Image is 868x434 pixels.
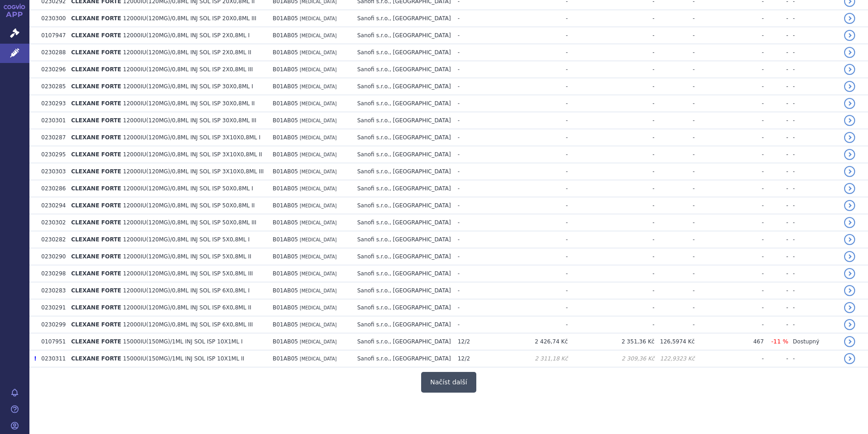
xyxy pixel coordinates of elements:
[655,129,695,146] td: -
[764,231,788,248] td: -
[37,231,67,248] td: 0230282
[123,15,257,22] span: 12000IU(120MG)/0,8ML INJ SOL ISP 20X0,8ML III
[486,197,568,214] td: -
[353,333,453,350] td: Sanofi s.r.o., [GEOGRAPHIC_DATA]
[844,183,855,194] a: detail
[123,32,250,39] span: 12000IU(120MG)/0,8ML INJ SOL ISP 2X0,8ML I
[486,231,568,248] td: -
[568,197,655,214] td: -
[764,44,788,61] td: -
[568,265,655,282] td: -
[37,333,67,350] td: 0107951
[568,10,655,27] td: -
[273,219,298,226] span: B01AB05
[300,305,337,310] span: [MEDICAL_DATA]
[486,316,568,333] td: -
[353,248,453,265] td: Sanofi s.r.o., [GEOGRAPHIC_DATA]
[788,197,840,214] td: -
[71,100,121,107] span: CLEXANE FORTE
[568,78,655,95] td: -
[788,299,840,316] td: -
[844,353,855,364] a: detail
[300,16,337,21] span: [MEDICAL_DATA]
[71,304,121,311] span: CLEXANE FORTE
[844,30,855,41] a: detail
[655,27,695,44] td: -
[353,146,453,163] td: Sanofi s.r.o., [GEOGRAPHIC_DATA]
[71,270,121,277] span: CLEXANE FORTE
[71,219,121,226] span: CLEXANE FORTE
[486,78,568,95] td: -
[300,152,337,157] span: [MEDICAL_DATA]
[353,180,453,197] td: Sanofi s.r.o., [GEOGRAPHIC_DATA]
[486,27,568,44] td: -
[71,185,121,192] span: CLEXANE FORTE
[453,146,486,163] td: -
[353,61,453,78] td: Sanofi s.r.o., [GEOGRAPHIC_DATA]
[771,338,788,345] span: -11 %
[71,15,121,22] span: CLEXANE FORTE
[300,322,337,327] span: [MEDICAL_DATA]
[123,304,251,311] span: 12000IU(120MG)/0,8ML INJ SOL ISP 6X0,8ML II
[273,83,298,90] span: B01AB05
[300,33,337,38] span: [MEDICAL_DATA]
[37,265,67,282] td: 0230298
[655,197,695,214] td: -
[453,231,486,248] td: -
[568,316,655,333] td: -
[273,15,298,22] span: B01AB05
[844,336,855,347] a: detail
[453,316,486,333] td: -
[788,112,840,129] td: -
[300,339,337,344] span: [MEDICAL_DATA]
[300,50,337,55] span: [MEDICAL_DATA]
[353,350,453,367] td: Sanofi s.r.o., [GEOGRAPHIC_DATA]
[353,95,453,112] td: Sanofi s.r.o., [GEOGRAPHIC_DATA]
[71,202,121,209] span: CLEXANE FORTE
[788,214,840,231] td: -
[71,151,121,158] span: CLEXANE FORTE
[568,146,655,163] td: -
[568,163,655,180] td: -
[655,333,695,350] td: 126,5974 Kč
[123,270,253,277] span: 12000IU(120MG)/0,8ML INJ SOL ISP 5X0,8ML III
[453,95,486,112] td: -
[764,197,788,214] td: -
[37,10,67,27] td: 0230300
[695,248,764,265] td: -
[788,10,840,27] td: -
[273,66,298,73] span: B01AB05
[844,302,855,313] a: detail
[655,248,695,265] td: -
[71,83,121,90] span: CLEXANE FORTE
[300,203,337,208] span: [MEDICAL_DATA]
[695,265,764,282] td: -
[37,299,67,316] td: 0230291
[844,234,855,245] a: detail
[353,231,453,248] td: Sanofi s.r.o., [GEOGRAPHIC_DATA]
[71,66,121,73] span: CLEXANE FORTE
[486,10,568,27] td: -
[788,333,840,350] td: Dostupný
[568,282,655,299] td: -
[568,27,655,44] td: -
[300,288,337,293] span: [MEDICAL_DATA]
[273,253,298,260] span: B01AB05
[695,146,764,163] td: -
[123,49,251,56] span: 12000IU(120MG)/0,8ML INJ SOL ISP 2X0,8ML II
[123,168,264,175] span: 12000IU(120MG)/0,8ML INJ SOL ISP 3X10X0,8ML III
[123,338,243,345] span: 15000IU(150MG)/1ML INJ SOL ISP 10X1ML I
[655,163,695,180] td: -
[655,61,695,78] td: -
[655,180,695,197] td: -
[273,134,298,141] span: B01AB05
[37,95,67,112] td: 0230293
[844,319,855,330] a: detail
[300,271,337,276] span: [MEDICAL_DATA]
[568,112,655,129] td: -
[37,27,67,44] td: 0107947
[655,10,695,27] td: -
[844,98,855,109] a: detail
[844,64,855,75] a: detail
[273,151,298,158] span: B01AB05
